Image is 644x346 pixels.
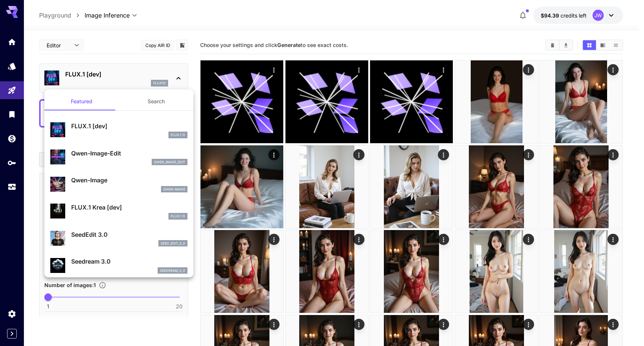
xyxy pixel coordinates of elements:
button: Featured [44,92,119,110]
p: Seedream 3.0 [71,257,187,266]
p: Qwen Image [163,187,185,192]
div: FLUX.1 Krea [dev]FLUX.1 D [50,200,187,223]
p: FLUX.1 D [171,214,185,219]
div: FLUX.1 [dev]FLUX.1 D [50,119,187,141]
p: qwen_image_edit [154,160,185,165]
div: Qwen-ImageQwen Image [50,173,187,195]
div: SeedEdit 3.0seed_edit_3_0 [50,227,187,250]
p: seed_edit_3_0 [161,241,185,246]
p: FLUX.1 D [171,132,185,138]
p: FLUX.1 Krea [dev] [71,203,187,212]
div: Qwen-Image-Editqwen_image_edit [50,146,187,169]
p: SeedEdit 3.0 [71,230,187,239]
p: Qwen-Image [71,176,187,185]
p: seedream_3_0 [160,268,185,273]
p: FLUX.1 [dev] [71,122,187,130]
div: Seedream 3.0seedream_3_0 [50,254,187,277]
p: Qwen-Image-Edit [71,149,187,158]
button: Search [119,92,193,110]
